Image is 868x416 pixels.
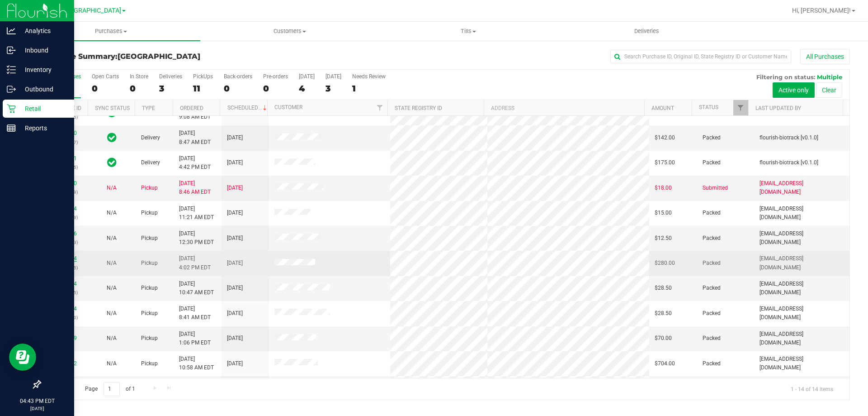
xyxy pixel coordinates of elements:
[130,83,148,94] div: 0
[95,105,130,111] a: Sync Status
[7,46,16,55] inline-svg: Inbound
[655,259,675,268] span: $280.00
[77,382,142,396] span: Page of 1
[141,359,158,368] span: Pickup
[7,124,16,133] inline-svg: Reports
[159,83,182,94] div: 3
[22,27,200,35] span: Purchases
[52,206,77,212] a: 11812544
[610,50,791,63] input: Search Purchase ID, Original ID, State Registry ID or Customer Name...
[4,405,70,412] p: [DATE]
[622,27,671,35] span: Deliveries
[817,73,842,81] span: Multiple
[759,205,844,222] span: [EMAIL_ADDRESS][DOMAIN_NAME]
[179,355,214,372] span: [DATE] 10:58 AM EDT
[759,158,818,167] span: flourish-biotrack [v0.1.0]
[783,382,840,396] span: 1 - 14 of 14 items
[107,184,117,192] button: N/A
[759,254,844,272] span: [EMAIL_ADDRESS][DOMAIN_NAME]
[141,209,158,217] span: Pickup
[352,83,386,94] div: 1
[179,230,214,247] span: [DATE] 12:30 PM EDT
[224,73,252,80] div: Back-orders
[263,83,288,94] div: 0
[200,22,379,41] a: Customers
[141,134,160,142] span: Delivery
[773,82,815,98] button: Active only
[227,334,243,343] span: [DATE]
[655,134,675,142] span: $142.00
[733,100,748,115] a: Filter
[703,259,721,268] span: Packed
[107,334,117,343] button: N/A
[759,179,844,196] span: [EMAIL_ADDRESS][DOMAIN_NAME]
[227,284,243,292] span: [DATE]
[7,104,16,113] inline-svg: Retail
[107,310,117,316] span: Not Applicable
[655,334,672,343] span: $70.00
[92,83,119,94] div: 0
[107,284,117,292] button: N/A
[227,234,243,243] span: [DATE]
[655,209,672,217] span: $15.00
[703,309,721,318] span: Packed
[141,158,160,167] span: Delivery
[703,134,721,142] span: Packed
[484,100,644,116] th: Address
[16,64,70,75] p: Inventory
[52,306,77,312] a: 11791224
[201,27,378,35] span: Customers
[759,355,844,372] span: [EMAIL_ADDRESS][DOMAIN_NAME]
[703,184,728,192] span: Submitted
[703,334,721,343] span: Packed
[299,73,315,80] div: [DATE]
[179,129,211,146] span: [DATE] 8:47 AM EDT
[142,105,155,111] a: Type
[107,259,117,268] button: N/A
[16,25,70,36] p: Analytics
[107,360,117,367] span: Not Applicable
[651,105,674,111] a: Amount
[52,255,77,262] a: 11814354
[59,7,121,14] span: [GEOGRAPHIC_DATA]
[107,156,117,169] span: In Sync
[703,284,721,292] span: Packed
[141,334,158,343] span: Pickup
[325,83,341,94] div: 3
[107,131,117,144] span: In Sync
[227,158,243,167] span: [DATE]
[179,154,211,172] span: [DATE] 4:42 PM EDT
[180,105,203,111] a: Ordered
[759,305,844,322] span: [EMAIL_ADDRESS][DOMAIN_NAME]
[107,335,117,341] span: Not Applicable
[52,130,77,136] a: 11811600
[193,83,213,94] div: 11
[107,235,117,241] span: Not Applicable
[22,22,200,41] a: Purchases
[263,73,288,80] div: Pre-orders
[655,234,672,243] span: $12.50
[141,309,158,318] span: Pickup
[52,360,77,367] a: 11782132
[274,104,302,110] a: Customer
[325,73,341,80] div: [DATE]
[107,185,117,191] span: Not Applicable
[379,27,557,35] span: Tills
[699,104,718,110] a: Status
[16,123,70,134] p: Reports
[141,284,158,292] span: Pickup
[52,281,77,287] a: 11803894
[227,184,243,192] span: [DATE]
[130,73,148,80] div: In Store
[227,259,243,268] span: [DATE]
[107,309,117,318] button: N/A
[756,73,815,81] span: Filtering on status:
[52,155,77,162] a: 11814581
[379,22,557,41] a: Tills
[40,53,310,61] h3: Purchase Summary:
[104,382,120,396] input: 1
[179,205,214,222] span: [DATE] 11:21 AM EDT
[816,82,842,98] button: Clear
[7,85,16,94] inline-svg: Outbound
[7,26,16,35] inline-svg: Analytics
